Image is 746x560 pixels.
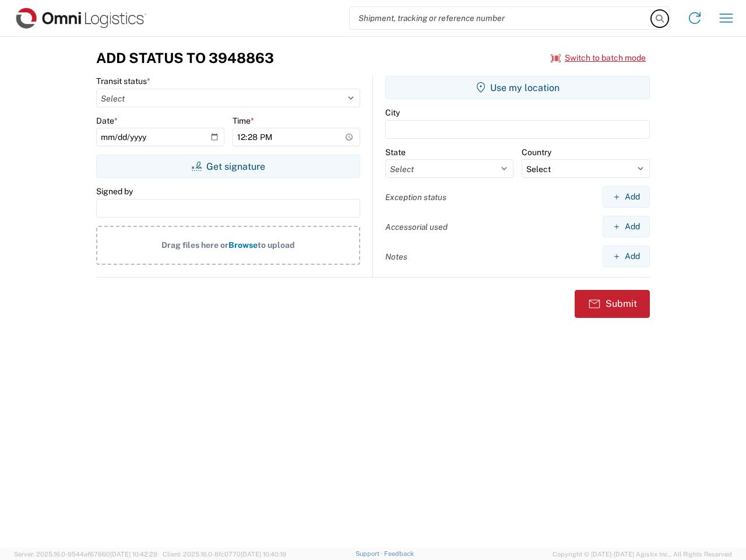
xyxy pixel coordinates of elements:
[522,147,551,157] label: Country
[384,550,414,557] a: Feedback
[96,155,360,178] button: Get signature
[603,216,650,237] button: Add
[241,551,286,558] span: [DATE] 10:40:19
[575,290,650,318] button: Submit
[96,116,118,126] label: Date
[258,240,295,250] span: to upload
[14,551,157,558] span: Server: 2025.16.0-9544af67660
[553,549,732,559] span: Copyright © [DATE]-[DATE] Agistix Inc., All Rights Reserved
[233,116,254,126] label: Time
[161,240,228,250] span: Drag files here or
[385,147,406,157] label: State
[96,186,133,197] label: Signed by
[110,551,157,558] span: [DATE] 10:42:29
[350,7,652,29] input: Shipment, tracking or reference number
[385,251,407,262] label: Notes
[551,48,646,68] button: Switch to batch mode
[385,192,446,202] label: Exception status
[385,76,650,99] button: Use my location
[356,550,385,557] a: Support
[385,107,400,118] label: City
[96,50,274,66] h3: Add Status to 3948863
[603,246,650,267] button: Add
[603,186,650,208] button: Add
[163,551,286,558] span: Client: 2025.16.0-8fc0770
[385,222,448,232] label: Accessorial used
[96,76,150,86] label: Transit status
[228,240,258,250] span: Browse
